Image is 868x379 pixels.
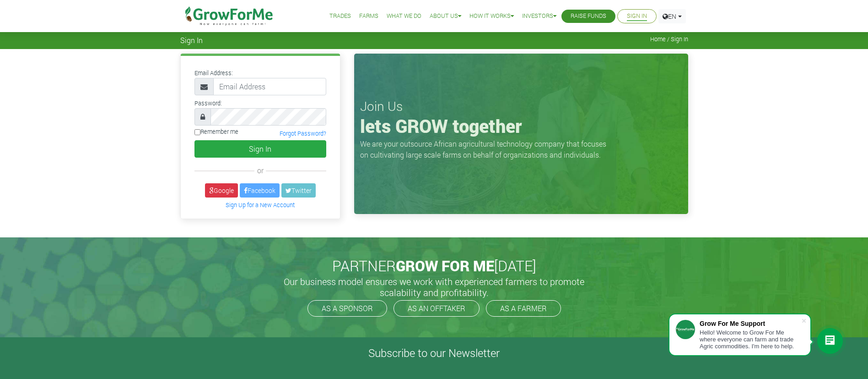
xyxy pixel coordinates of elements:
a: AS AN OFFTAKER [394,300,480,317]
a: Google [205,183,238,198]
a: Investors [522,11,556,21]
a: Trades [329,11,351,21]
a: Raise Funds [571,11,606,21]
a: How it Works [469,11,514,21]
button: Sign In [194,140,326,158]
a: Forgot Password? [280,130,326,137]
h5: Our business model ensures we work with experienced farmers to promote scalability and profitabil... [274,276,594,298]
span: GROW FOR ME [396,256,494,275]
input: Remember me [194,129,200,135]
h2: PARTNER [DATE] [184,257,685,275]
a: AS A SPONSOR [307,300,387,317]
a: What We Do [387,11,421,21]
a: About Us [430,11,461,21]
h3: Join Us [360,99,682,114]
a: AS A FARMER [486,300,561,317]
span: Sign In [180,36,203,44]
h4: Subscribe to our Newsletter [11,346,857,360]
div: or [194,165,326,176]
div: Grow For Me Support [700,320,801,327]
a: Farms [359,11,378,21]
h1: lets GROW together [360,115,682,137]
span: Home / Sign In [650,36,688,43]
label: Password: [194,99,222,108]
a: Sign In [627,11,647,21]
input: Email Address [213,78,326,95]
label: Email Address: [194,69,233,77]
label: Remember me [194,127,238,136]
a: Sign Up for a New Account [226,201,295,209]
div: Hello! Welcome to Grow For Me where everyone can farm and trade Agric commodities. I'm here to help. [700,329,801,350]
a: EN [658,9,686,23]
p: We are your outsource African agricultural technology company that focuses on cultivating large s... [360,138,612,160]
